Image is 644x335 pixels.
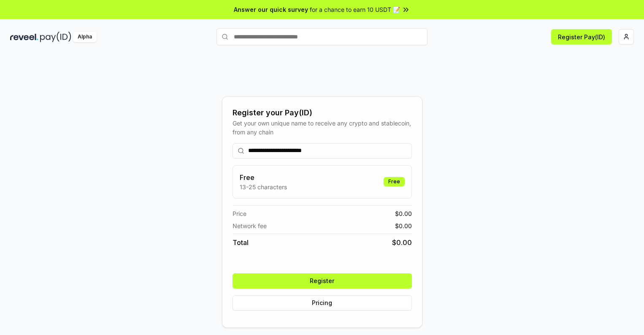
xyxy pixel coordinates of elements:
[395,221,412,230] span: $ 0.00
[10,32,38,42] img: reveel_dark
[233,237,249,248] span: Total
[240,182,287,191] p: 13-25 characters
[384,177,405,186] div: Free
[234,5,308,14] span: Answer our quick survey
[310,5,400,14] span: for a chance to earn 10 USDT 📝
[233,295,412,310] button: Pricing
[233,209,246,218] span: Price
[233,273,412,289] button: Register
[73,32,97,42] div: Alpha
[233,221,267,230] span: Network fee
[392,237,412,248] span: $ 0.00
[240,172,287,182] h3: Free
[551,29,612,44] button: Register Pay(ID)
[395,209,412,218] span: $ 0.00
[233,119,412,136] div: Get your own unique name to receive any crypto and stablecoin, from any chain
[40,32,71,42] img: pay_id
[233,107,412,119] div: Register your Pay(ID)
